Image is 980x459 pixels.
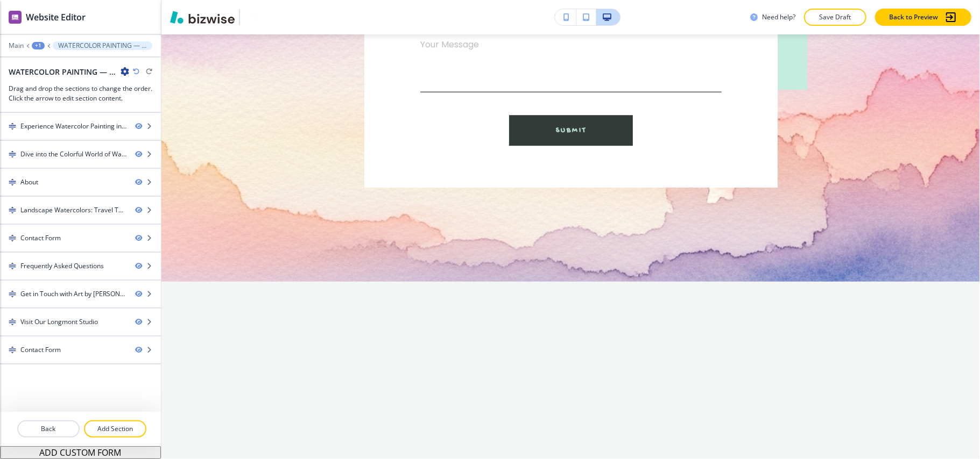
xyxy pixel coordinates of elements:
h3: Drag and drop the sections to change the order. Click the arrow to edit section content. [9,84,152,103]
div: Landscape Watercolors: Travel Through Artful Vistas [20,205,126,215]
h3: Need help? [762,12,795,22]
p: WATERCOLOR PAINTING — [PERSON_NAME], CO [58,42,147,49]
div: Frequently Asked Questions [20,261,104,271]
img: Drag [9,346,16,354]
div: Contact Form [20,345,61,355]
div: Dive into the Colorful World of Watercolor Painting Techniques [20,149,126,159]
img: Drag [9,318,16,326]
p: Back [18,424,79,434]
button: Add Section [84,420,146,438]
div: About [20,177,38,187]
p: Save Draft [818,12,852,22]
img: Drag [9,206,16,214]
img: editor icon [9,11,22,24]
button: Back [17,420,80,438]
img: Drag [9,178,16,186]
button: WATERCOLOR PAINTING — [PERSON_NAME], CO [53,41,152,50]
div: Get in Touch with Art by Jantz Today [20,289,126,299]
button: +1 [32,42,45,49]
img: Drag [9,262,16,270]
button: Save Draft [804,9,866,26]
h2: WATERCOLOR PAINTING — [PERSON_NAME], CO [9,66,116,77]
p: Add Section [85,424,145,434]
div: Visit Our Longmont Studio [20,317,98,327]
button: Back to Preview [875,9,971,26]
img: Your Logo [244,9,270,26]
div: Experience Watercolor Painting in Berthoud [20,121,126,131]
img: Drag [9,234,16,242]
img: Drag [9,123,16,130]
img: Drag [9,290,16,298]
button: Main [9,42,24,49]
img: Drag [9,150,16,158]
p: Back to Preview [889,12,938,22]
button: Submit [509,115,633,146]
h2: Website Editor [26,11,86,24]
div: Contact Form [20,233,61,243]
img: Bizwise Logo [170,11,235,24]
